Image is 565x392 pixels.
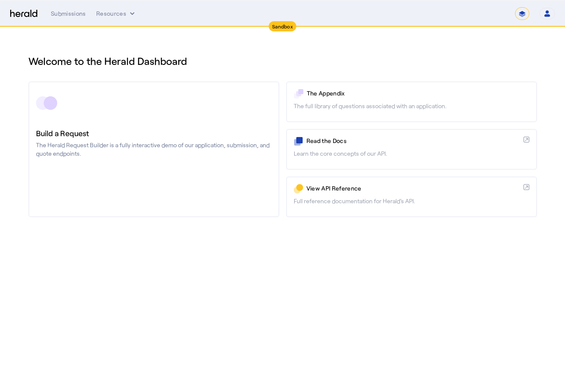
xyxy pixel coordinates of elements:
div: Submissions [51,9,86,18]
div: Sandbox [269,21,296,31]
a: View API ReferenceFull reference documentation for Herald's API. [286,176,537,217]
a: The AppendixThe full library of questions associated with an application. [286,81,537,122]
img: Herald Logo [10,10,37,18]
button: Resources dropdown menu [96,9,136,18]
p: Read the Docs [306,137,520,145]
a: Read the DocsLearn the core concepts of our API. [286,129,537,170]
p: The full library of questions associated with an application. [294,102,529,110]
p: The Appendix [307,89,529,98]
h1: Welcome to the Herald Dashboard [28,54,537,68]
p: View API Reference [306,184,520,193]
p: The Herald Request Builder is a fully interactive demo of our application, submission, and quote ... [36,141,272,158]
a: Build a RequestThe Herald Request Builder is a fully interactive demo of our application, submiss... [28,81,279,217]
p: Learn the core concepts of our API. [294,149,529,158]
h3: Build a Request [36,127,272,139]
p: Full reference documentation for Herald's API. [294,197,529,205]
